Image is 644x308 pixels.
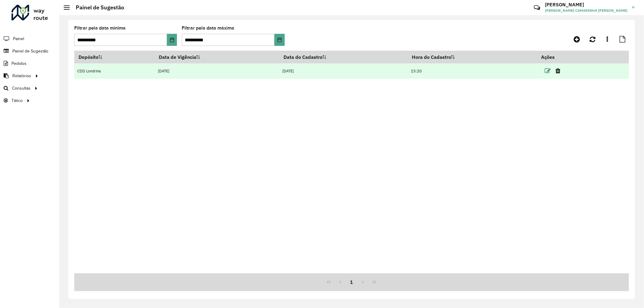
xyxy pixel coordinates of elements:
[167,34,177,46] button: Choose Date
[530,1,543,14] a: Contato Rápido
[12,48,48,54] span: Painel de Sugestão
[155,63,279,79] td: [DATE]
[537,51,573,63] th: Ações
[11,60,27,67] span: Pedidos
[74,51,155,63] th: Depósito
[74,24,126,32] label: Filtrar pela data mínima
[279,51,408,63] th: Data do Cadastro
[545,67,551,75] a: Editar
[13,36,24,42] span: Painel
[556,67,561,75] a: Excluir
[346,276,357,288] button: 1
[545,2,627,8] h3: [PERSON_NAME]
[279,63,408,79] td: [DATE]
[274,34,285,46] button: Choose Date
[12,73,31,79] span: Relatórios
[155,51,279,63] th: Data de Vigência
[545,8,627,13] span: [PERSON_NAME] CAMARINHA [PERSON_NAME]
[11,97,23,104] span: Tático
[408,51,537,63] th: Hora do Cadastro
[182,24,234,32] label: Filtrar pela data máxima
[12,85,30,91] span: Consultas
[74,63,155,79] td: CDD Londrina
[408,63,537,79] td: 15:20
[70,4,124,11] h2: Painel de Sugestão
